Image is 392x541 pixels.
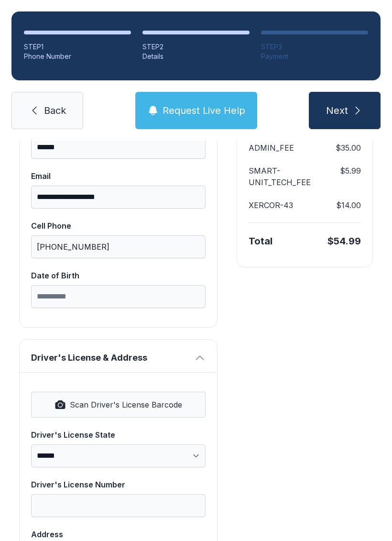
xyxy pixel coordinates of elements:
[31,351,190,364] span: Driver's License & Address
[20,340,217,372] button: Driver's License & Address
[326,104,348,117] span: Next
[163,104,245,117] span: Request Live Help
[142,42,250,52] div: STEP 2
[24,42,131,52] div: STEP 1
[340,165,361,188] dd: $5.99
[327,234,361,248] div: $54.99
[31,494,206,517] input: Driver's License Number
[70,399,182,410] span: Scan Driver's License Barcode
[31,444,206,467] select: Driver's License State
[31,429,206,441] div: Driver's License State
[31,220,206,232] div: Cell Phone
[31,136,206,159] input: Last name
[31,529,206,540] div: Address
[249,234,272,248] div: Total
[249,165,336,188] dt: SMART-UNIT_TECH_FEE
[31,270,206,281] div: Date of Birth
[31,479,206,490] div: Driver's License Number
[31,186,206,209] input: Email
[261,42,368,52] div: STEP 3
[336,199,361,211] dd: $14.00
[44,104,66,117] span: Back
[142,52,250,61] div: Details
[336,142,361,154] dd: $35.00
[249,142,294,154] dt: ADMIN_FEE
[31,235,206,258] input: Cell Phone
[249,199,293,211] dt: XERCOR-43
[261,52,368,61] div: Payment
[31,170,206,182] div: Email
[24,52,131,61] div: Phone Number
[31,285,206,308] input: Date of Birth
